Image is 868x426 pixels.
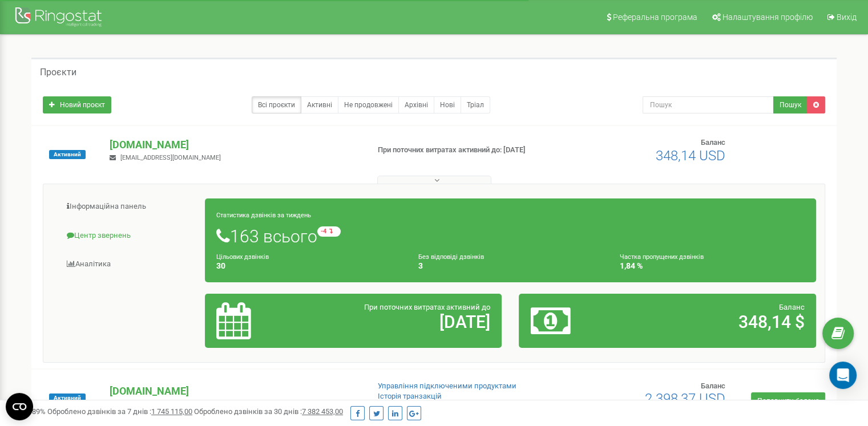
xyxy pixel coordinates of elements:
[302,407,343,416] u: 7 382 453,00
[47,407,192,416] span: Оброблено дзвінків за 7 днів :
[317,226,341,237] small: -4
[301,96,338,113] a: Активні
[52,193,205,221] a: Інформаційна панель
[837,13,857,22] span: Вихід
[701,138,725,147] span: Баланс
[338,96,399,113] a: Не продовжені
[40,67,76,78] h5: Проєкти
[378,382,516,390] a: Управління підключеними продуктами
[620,253,704,261] small: Частка пропущених дзвінків
[313,313,490,331] h2: [DATE]
[620,262,805,270] h4: 1,84 %
[252,96,301,113] a: Всі проєкти
[378,145,560,156] p: При поточних витратах активний до: [DATE]
[418,253,484,261] small: Без відповіді дзвінків
[434,96,461,113] a: Нові
[216,253,269,261] small: Цільових дзвінків
[6,393,33,420] button: Open CMP widget
[378,392,442,400] a: Історія транзакцій
[120,154,221,161] span: [EMAIL_ADDRESS][DOMAIN_NAME]
[110,137,359,152] p: [DOMAIN_NAME]
[628,313,805,331] h2: 348,14 $
[643,96,774,113] input: Пошук
[216,212,311,219] small: Статистика дзвінків за тиждень
[461,96,490,113] a: Тріал
[773,96,808,113] button: Пошук
[110,384,359,399] p: [DOMAIN_NAME]
[49,150,86,159] span: Активний
[645,391,725,407] span: 2 398,37 USD
[194,407,343,416] span: Оброблено дзвінків за 30 днів :
[52,222,205,250] a: Центр звернень
[722,13,813,22] span: Налаштування профілю
[829,362,857,389] div: Open Intercom Messenger
[364,303,490,311] span: При поточних витратах активний до
[216,262,401,270] h4: 30
[418,262,603,270] h4: 3
[43,96,111,113] a: Новий проєкт
[779,303,805,311] span: Баланс
[701,382,725,390] span: Баланс
[151,407,192,416] u: 1 745 115,00
[49,393,86,403] span: Активний
[656,148,725,164] span: 348,14 USD
[216,226,805,246] h1: 163 всього
[52,250,205,278] a: Аналiтика
[613,13,697,22] span: Реферальна програма
[398,96,434,113] a: Архівні
[751,392,825,409] a: Поповнити баланс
